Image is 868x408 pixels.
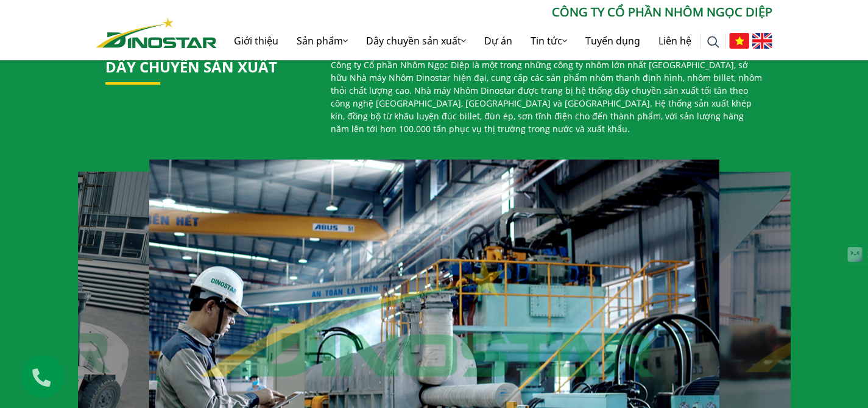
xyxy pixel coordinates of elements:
[752,33,772,49] img: English
[576,21,649,60] a: Tuyển dụng
[475,21,521,60] a: Dự án
[288,21,357,60] a: Sản phẩm
[96,18,217,48] img: Nhôm Dinostar
[217,3,772,21] p: CÔNG TY CỔ PHẦN NHÔM NGỌC DIỆP
[521,21,576,60] a: Tin tức
[649,21,700,60] a: Liên hệ
[105,57,277,77] a: Dây chuyền sản xuất
[331,58,763,135] p: Công ty Cổ phần Nhôm Ngọc Diệp là một trong những công ty nhôm lớn nhất [GEOGRAPHIC_DATA], sở hữu...
[96,15,217,47] a: Nhôm Dinostar
[225,21,288,60] a: Giới thiệu
[357,21,475,60] a: Dây chuyền sản xuất
[707,36,719,48] img: search
[729,33,749,49] img: Tiếng Việt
